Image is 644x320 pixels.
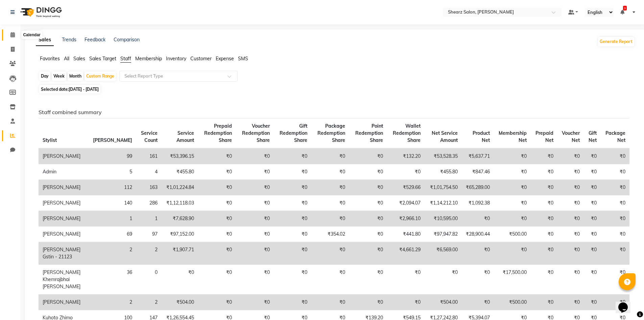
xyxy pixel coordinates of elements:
td: 2 [136,295,162,310]
td: ₹0 [387,164,425,180]
td: ₹500.00 [494,295,531,310]
td: 161 [136,148,162,164]
td: ₹0 [236,148,274,164]
td: 2 [89,242,136,265]
td: ₹0 [494,180,531,195]
td: ₹0 [311,148,350,164]
td: ₹0 [198,148,236,164]
td: ₹847.46 [462,164,494,180]
span: Product Net [473,130,490,143]
span: Prepaid Net [535,130,553,143]
td: ₹1,092.38 [462,195,494,211]
td: ₹0 [531,242,557,265]
td: ₹0 [494,195,531,211]
td: ₹0 [601,265,629,295]
span: Package Redemption Share [317,123,345,143]
td: [PERSON_NAME] [39,180,89,195]
td: ₹1,12,118.03 [162,195,198,211]
span: [DATE] - [DATE] [69,87,99,92]
td: ₹0 [494,164,531,180]
td: ₹0 [236,180,274,195]
td: ₹7,628.90 [162,211,198,227]
span: SMS [238,56,248,62]
td: ₹0 [557,242,584,265]
td: 286 [136,195,162,211]
span: Membership [135,56,162,62]
td: ₹0 [557,211,584,227]
td: ₹0 [236,164,274,180]
td: ₹0 [494,211,531,227]
span: Favorites [40,56,60,62]
td: ₹0 [601,295,629,310]
td: ₹0 [198,211,236,227]
td: ₹0 [198,195,236,211]
td: ₹0 [584,195,601,211]
td: ₹0 [531,211,557,227]
td: ₹10,595.00 [425,211,461,227]
td: ₹0 [584,148,601,164]
td: ₹0 [236,211,274,227]
td: [PERSON_NAME] [39,195,89,211]
span: Expense [216,56,234,62]
td: ₹28,900.44 [462,227,494,242]
span: Service Count [141,130,158,143]
td: ₹0 [274,295,311,310]
div: Day [39,71,50,81]
td: 1 [136,211,162,227]
a: Feedback [85,37,105,43]
td: ₹0 [557,148,584,164]
span: Voucher Redemption Share [242,123,270,143]
td: ₹2,966.10 [387,211,425,227]
td: [PERSON_NAME] [39,211,89,227]
td: ₹0 [349,195,387,211]
td: ₹0 [274,180,311,195]
td: ₹0 [462,211,494,227]
td: ₹504.00 [425,295,461,310]
td: ₹0 [557,295,584,310]
td: ₹0 [584,227,601,242]
span: All [64,56,69,62]
td: ₹5,637.71 [462,148,494,164]
span: Service Amount [176,130,194,143]
td: ₹500.00 [494,227,531,242]
td: ₹0 [601,164,629,180]
td: ₹0 [557,265,584,295]
td: ₹455.80 [425,164,461,180]
td: ₹0 [601,242,629,265]
td: ₹0 [462,242,494,265]
td: ₹0 [349,164,387,180]
td: ₹0 [462,265,494,295]
td: ₹0 [584,265,601,295]
span: Prepaid Redemption Share [204,123,232,143]
td: ₹0 [601,227,629,242]
td: ₹0 [349,180,387,195]
td: ₹0 [584,180,601,195]
td: ₹0 [311,180,350,195]
iframe: chat widget [616,293,637,313]
td: ₹0 [601,195,629,211]
td: ₹132.20 [387,148,425,164]
td: ₹0 [274,211,311,227]
td: ₹0 [531,164,557,180]
td: ₹0 [274,148,311,164]
td: 4 [136,164,162,180]
td: 36 [89,265,136,295]
td: ₹1,907.71 [162,242,198,265]
div: Week [52,71,66,81]
span: Customer [190,56,212,62]
td: ₹0 [584,242,601,265]
td: ₹529.66 [387,180,425,195]
td: ₹354.02 [311,227,350,242]
span: Package Net [605,130,625,143]
td: ₹0 [198,227,236,242]
div: Month [68,71,83,81]
h6: Staff combined summary [39,109,629,115]
a: 3 [620,9,624,15]
td: ₹2,094.07 [387,195,425,211]
td: ₹0 [601,148,629,164]
td: ₹0 [494,242,531,265]
td: ₹53,396.15 [162,148,198,164]
td: ₹17,500.00 [494,265,531,295]
td: ₹65,289.00 [462,180,494,195]
td: 112 [89,180,136,195]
